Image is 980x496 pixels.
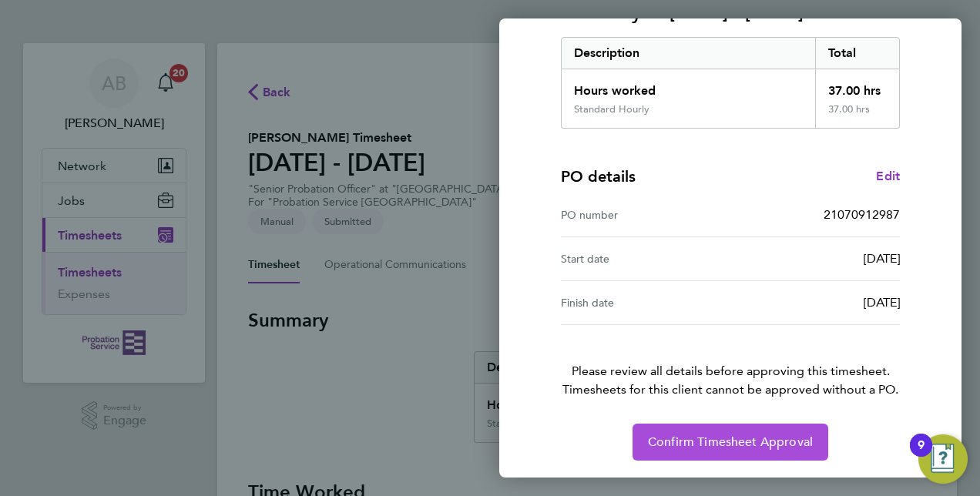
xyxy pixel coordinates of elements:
div: [DATE] [730,293,900,312]
span: Confirm Timesheet Approval [648,434,813,450]
div: Summary of 15 - 21 Sep 2025 [561,37,900,129]
div: PO number [561,206,730,224]
button: Open Resource Center, 9 new notifications [918,434,968,484]
div: 9 [918,445,925,465]
div: 37.00 hrs [815,69,900,103]
div: [DATE] [730,250,900,268]
button: Confirm Timesheet Approval [633,424,828,461]
div: Start date [561,250,730,268]
div: Hours worked [562,69,815,103]
h4: PO details [561,166,636,187]
a: Edit [876,167,900,186]
div: 37.00 hrs [815,103,900,128]
span: Edit [876,169,900,183]
div: Total [815,38,900,69]
div: Finish date [561,293,730,312]
span: Timesheets for this client cannot be approved without a PO. [542,380,918,399]
span: 21070912987 [824,207,900,222]
div: Standard Hourly [574,103,649,116]
p: Please review all details before approving this timesheet. [542,325,918,399]
div: Description [562,38,815,69]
